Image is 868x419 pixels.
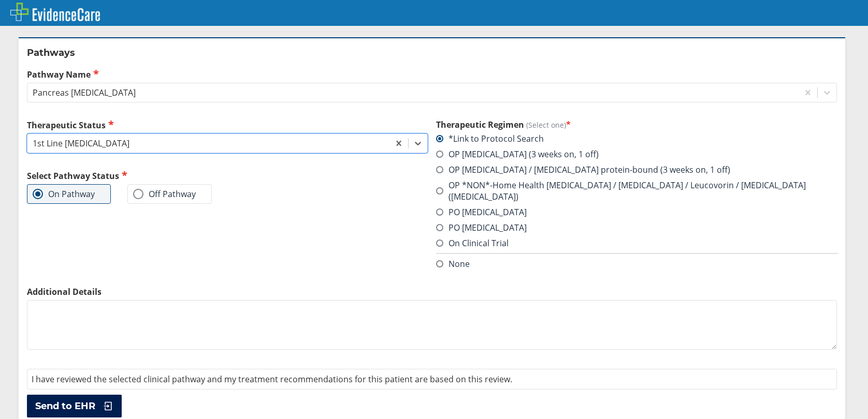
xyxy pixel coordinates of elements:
label: On Pathway [33,189,95,199]
label: OP [MEDICAL_DATA] / [MEDICAL_DATA] protein-bound (3 weeks on, 1 off) [436,164,730,175]
h3: Therapeutic Regimen [436,119,837,130]
label: None [436,258,470,270]
label: On Clinical Trial [436,237,509,249]
label: Pathway Name [27,68,837,80]
label: PO [MEDICAL_DATA] [436,206,527,218]
h2: Select Pathway Status [27,170,428,182]
button: Send to EHR [27,395,122,417]
span: (Select one) [526,120,566,130]
div: Pancreas [MEDICAL_DATA] [33,87,136,98]
div: 1st Line [MEDICAL_DATA] [33,138,129,149]
span: I have reviewed the selected clinical pathway and my treatment recommendations for this patient a... [32,373,512,385]
label: PO [MEDICAL_DATA] [436,222,527,233]
label: *Link to Protocol Search [436,133,544,144]
label: OP [MEDICAL_DATA] (3 weeks on, 1 off) [436,148,599,160]
h2: Pathways [27,47,837,59]
img: EvidenceCare [10,3,100,21]
label: Off Pathway [133,189,196,199]
label: Additional Details [27,286,837,297]
span: Send to EHR [35,400,95,412]
label: OP *NON*-Home Health [MEDICAL_DATA] / [MEDICAL_DATA] / Leucovorin / [MEDICAL_DATA] ([MEDICAL_DATA]) [436,179,837,202]
label: Therapeutic Status [27,119,428,131]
